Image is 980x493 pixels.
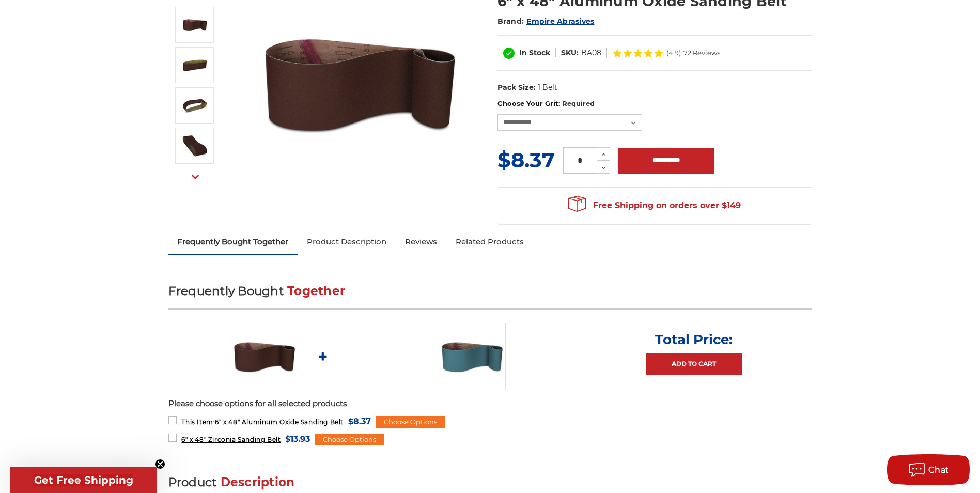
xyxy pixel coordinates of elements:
a: Related Products [446,230,533,253]
span: Brand: [497,17,524,26]
span: 72 Reviews [683,50,720,56]
span: $8.37 [348,414,371,428]
span: Frequently Bought [168,284,284,298]
img: 6" x 48" Sanding Belt - Aluminum Oxide [182,93,208,118]
span: In Stock [519,48,550,57]
img: 6" x 48" Sanding Belt - AOX [182,133,208,159]
button: Next [183,166,208,188]
span: Product [168,475,217,489]
span: 6" x 48" Aluminum Oxide Sanding Belt [181,418,344,426]
p: Please choose options for all selected products [168,398,812,410]
div: Choose Options [376,416,445,428]
span: 6" x 48" Zirconia Sanding Belt [181,436,281,443]
div: Get Free ShippingClose teaser [10,467,157,493]
span: Description [221,475,295,489]
span: Chat [928,465,950,475]
a: Empire Abrasives [526,17,594,26]
span: Together [287,284,345,298]
dt: SKU: [561,48,579,58]
button: Chat [887,454,970,485]
a: Reviews [396,230,446,253]
span: Get Free Shipping [34,474,133,486]
img: 6" x 48" AOX Sanding Belt [182,52,208,78]
label: Choose Your Grit: [497,99,812,109]
a: Add to Cart [646,353,742,375]
span: $8.37 [497,147,555,173]
span: Free Shipping on orders over $149 [568,195,741,216]
span: (4.9) [666,50,681,56]
img: 6" x 48" Aluminum Oxide Sanding Belt [182,12,208,38]
dd: BA08 [581,48,601,58]
dt: Pack Size: [497,82,536,93]
small: Required [562,99,595,107]
span: $13.93 [285,432,310,446]
a: Frequently Bought Together [168,230,298,253]
div: Choose Options [315,434,384,446]
strong: This Item: [181,418,215,426]
dd: 1 Belt [538,82,557,93]
button: Close teaser [155,459,165,469]
img: 6" x 48" Aluminum Oxide Sanding Belt [231,323,298,390]
a: Product Description [298,230,396,253]
p: Total Price: [655,331,733,348]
